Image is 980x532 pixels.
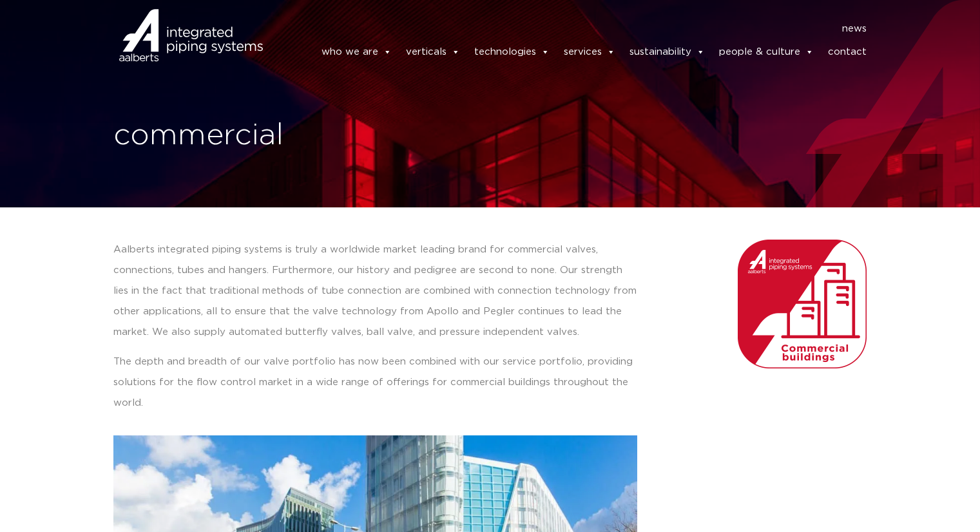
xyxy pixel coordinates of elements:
[282,19,867,39] nav: Menu
[113,352,637,413] p: The depth and breadth of our valve portfolio has now been combined with our service portfolio, pr...
[322,39,392,65] a: who we are
[474,39,550,65] a: technologies
[842,19,867,39] a: news
[564,39,615,65] a: services
[113,240,637,343] p: Aalberts integrated piping systems is truly a worldwide market leading brand for commercial valve...
[719,39,814,65] a: people & culture
[629,39,705,65] a: sustainability
[113,115,484,157] h1: commercial
[406,39,460,65] a: verticals
[738,240,867,368] img: Aalberts_IPS_icon_commercial_buildings_rgb
[828,39,867,65] a: contact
